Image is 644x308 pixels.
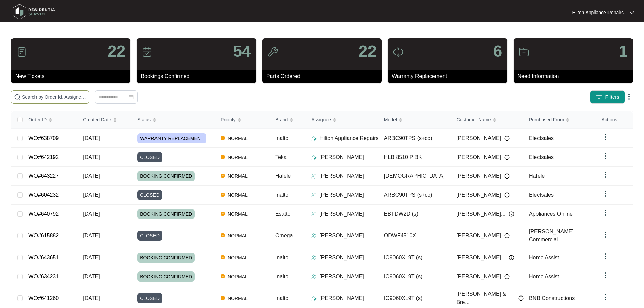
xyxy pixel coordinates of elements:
span: NORMAL [225,191,251,199]
span: Home Assist [529,274,559,279]
img: Vercel Logo [221,233,225,237]
a: WO#615882 [28,233,59,238]
span: [PERSON_NAME] [456,172,501,180]
span: Order ID [28,116,47,123]
a: WO#640792 [28,211,59,217]
img: Assigner Icon [311,192,317,198]
td: ODWF4510X [379,223,451,248]
td: IO9060XL9T (s) [379,267,451,286]
th: Customer Name [451,111,524,129]
th: Status [132,111,215,129]
span: BNB Constructions [529,295,575,301]
span: [PERSON_NAME]... [456,254,505,262]
p: [PERSON_NAME] [319,153,364,161]
span: NORMAL [225,273,251,281]
td: EBTDW2D (s) [379,205,451,223]
a: WO#604232 [28,192,59,198]
img: filter icon [596,94,602,100]
p: [PERSON_NAME] [319,232,364,240]
img: icon [267,47,278,57]
th: Order ID [23,111,77,129]
p: 1 [619,43,628,60]
img: Vercel Logo [221,274,225,278]
span: Teka [275,154,287,160]
th: Brand [270,111,306,129]
span: [PERSON_NAME] [456,153,501,161]
th: Model [379,111,451,129]
span: [PERSON_NAME] [456,191,501,199]
p: 22 [359,43,377,60]
img: Info icon [504,136,510,141]
span: Filters [605,94,619,101]
p: [PERSON_NAME] [319,273,364,281]
img: Assigner Icon [311,155,317,160]
span: [DATE] [83,173,100,179]
span: Inalto [275,192,288,198]
span: WARRANTY REPLACEMENT [137,133,206,143]
img: Info icon [509,255,514,260]
span: NORMAL [225,232,251,240]
img: Assigner Icon [311,255,317,260]
span: Häfele [275,173,291,179]
a: WO#634231 [28,274,59,279]
span: NORMAL [225,210,251,218]
p: [PERSON_NAME] [319,172,364,180]
img: Vercel Logo [221,193,225,197]
img: Assigner Icon [311,173,317,179]
span: [DATE] [83,154,100,160]
p: [PERSON_NAME] [319,191,364,199]
img: residentia service logo [10,2,57,22]
p: Hilton Appliance Repairs [319,134,378,142]
span: [DATE] [83,233,100,238]
img: Vercel Logo [221,296,225,300]
span: CLOSED [137,152,162,162]
span: Electsales [529,135,554,141]
span: Omega [275,233,293,238]
img: Info icon [504,155,510,160]
span: [DATE] [83,255,100,260]
th: Priority [215,111,270,129]
span: NORMAL [225,254,251,262]
span: Brand [275,116,288,123]
span: [DATE] [83,274,100,279]
img: Info icon [509,211,514,217]
span: Appliances Online [529,211,573,217]
img: search-icon [14,94,21,100]
img: icon [16,47,27,57]
span: Inalto [275,295,288,301]
img: Vercel Logo [221,136,225,140]
th: Purchased From [524,111,596,129]
span: Home Assist [529,255,559,260]
img: Assigner Icon [311,295,317,301]
img: Info icon [504,233,510,238]
img: Info icon [504,173,510,179]
img: Assigner Icon [311,233,317,238]
span: Status [137,116,151,123]
img: Info icon [504,274,510,279]
p: 6 [493,43,502,60]
span: CLOSED [137,190,162,200]
th: Created Date [77,111,132,129]
p: [PERSON_NAME] [319,254,364,262]
p: Bookings Confirmed [141,72,256,80]
img: dropdown arrow [602,293,610,301]
span: [DATE] [83,211,100,217]
span: [DATE] [83,135,100,141]
p: Parts Ordered [266,72,382,80]
span: NORMAL [225,294,251,302]
img: Info icon [504,192,510,198]
span: BOOKING CONFIRMED [137,271,195,282]
img: icon [393,47,404,57]
span: Electsales [529,192,554,198]
span: [PERSON_NAME] Commercial [529,229,574,242]
span: [PERSON_NAME] [456,232,501,240]
span: NORMAL [225,153,251,161]
span: Created Date [83,116,111,123]
p: Need Information [518,72,633,80]
td: [DEMOGRAPHIC_DATA] [379,167,451,186]
span: [PERSON_NAME] & Bre... [456,290,515,306]
span: [DATE] [83,192,100,198]
img: dropdown arrow [602,271,610,279]
span: BOOKING CONFIRMED [137,171,195,181]
span: BOOKING CONFIRMED [137,209,195,219]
